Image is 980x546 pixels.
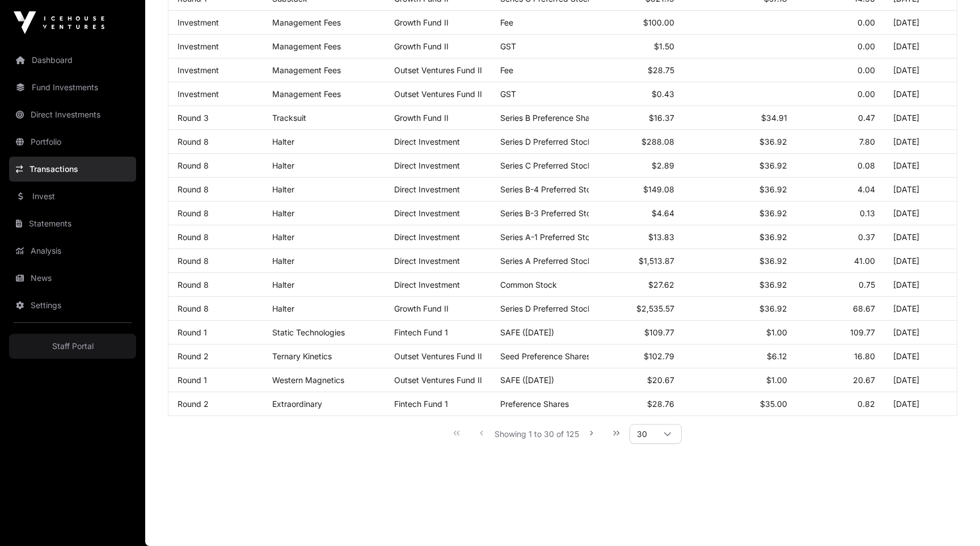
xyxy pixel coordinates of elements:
[766,327,787,337] span: $1.00
[884,154,957,178] td: [DATE]
[272,208,294,218] a: Halter
[759,304,787,313] span: $36.92
[9,48,136,73] a: Dashboard
[394,375,482,385] a: Outset Ventures Fund II
[767,351,787,361] span: $6.12
[394,399,448,409] a: Fintech Fund 1
[589,249,683,273] td: $1,513.87
[9,102,136,127] a: Direct Investments
[178,232,209,242] a: Round 8
[884,345,957,368] td: [DATE]
[272,137,294,146] a: Halter
[500,232,599,242] span: Series A-1 Preferred Stock
[500,256,592,266] span: Series A Preferred Stock
[178,89,219,99] a: Investment
[500,399,569,409] span: Preference Shares
[761,113,787,123] span: $34.91
[394,304,449,313] a: Growth Fund II
[759,208,787,218] span: $36.92
[500,208,600,218] span: Series B-3 Preferred Stock
[589,297,683,321] td: $2,535.57
[394,18,449,27] a: Growth Fund II
[589,321,683,345] td: $109.77
[884,82,957,106] td: [DATE]
[9,75,136,100] a: Fund Investments
[178,256,209,266] a: Round 8
[9,129,136,154] a: Portfolio
[500,375,554,385] span: SAFE ([DATE])
[394,256,460,266] span: Direct Investment
[857,89,875,99] span: 0.00
[857,65,875,75] span: 0.00
[884,178,957,201] td: [DATE]
[589,225,683,249] td: $13.83
[272,65,376,75] p: Management Fees
[500,304,592,313] span: Series D Preferred Stock
[857,18,875,27] span: 0.00
[272,351,332,361] a: Ternary Kinetics
[9,266,136,291] a: News
[766,375,787,385] span: $1.00
[178,41,219,51] a: Investment
[394,232,460,242] span: Direct Investment
[500,113,601,123] span: Series B Preference Shares
[589,106,683,130] td: $16.37
[272,232,294,242] a: Halter
[394,280,460,289] span: Direct Investment
[9,211,136,236] a: Statements
[857,161,875,170] span: 0.08
[272,256,294,266] a: Halter
[760,399,787,409] span: $35.00
[272,184,294,194] a: Halter
[178,375,207,385] a: Round 1
[589,273,683,297] td: $27.62
[854,351,875,361] span: 16.80
[853,304,875,313] span: 68.67
[759,280,787,289] span: $36.92
[884,273,957,297] td: [DATE]
[394,41,449,51] a: Growth Fund II
[589,368,683,392] td: $20.67
[759,137,787,146] span: $36.92
[500,351,590,361] span: Seed Preference Shares
[500,89,516,99] span: GST
[580,422,603,444] button: Next Page
[178,280,209,289] a: Round 8
[9,184,136,209] a: Invest
[178,113,209,123] a: Round 3
[500,327,554,337] span: SAFE ([DATE])
[500,184,600,194] span: Series B-4 Preferred Stock
[394,89,482,99] a: Outset Ventures Fund II
[589,154,683,178] td: $2.89
[272,41,376,51] p: Management Fees
[394,113,449,123] a: Growth Fund II
[178,161,209,170] a: Round 8
[500,41,516,51] span: GST
[495,429,579,439] span: Showing 1 to 30 of 125
[500,65,513,75] span: Fee
[394,351,482,361] a: Outset Ventures Fund II
[394,327,448,337] a: Fintech Fund 1
[272,399,322,409] a: Extraordinary
[854,256,875,266] span: 41.00
[589,58,683,82] td: $28.75
[884,106,957,130] td: [DATE]
[858,232,875,242] span: 0.37
[178,327,207,337] a: Round 1
[394,65,482,75] a: Outset Ventures Fund II
[500,280,557,289] span: Common Stock
[858,113,875,123] span: 0.47
[178,65,219,75] a: Investment
[857,399,875,409] span: 0.82
[884,225,957,249] td: [DATE]
[850,327,875,337] span: 109.77
[500,161,592,170] span: Series C Preferred Stock
[9,293,136,318] a: Settings
[394,137,460,146] span: Direct Investment
[923,492,980,546] iframe: Chat Widget
[9,157,136,182] a: Transactions
[860,208,875,218] span: 0.13
[272,161,294,170] a: Halter
[394,161,460,170] span: Direct Investment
